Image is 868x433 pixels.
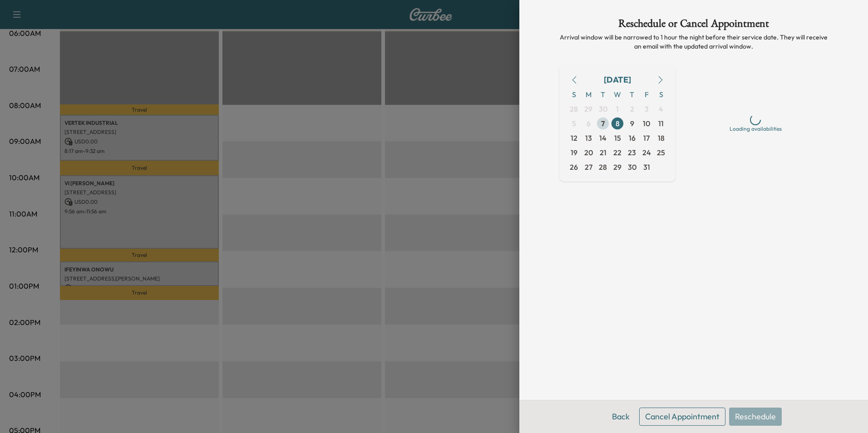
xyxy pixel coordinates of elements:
[639,408,725,426] button: Cancel Appointment
[599,103,607,114] span: 30
[616,103,619,114] span: 1
[658,133,665,143] span: 18
[730,125,782,133] div: Loading availabilities
[601,118,605,129] span: 7
[625,87,639,102] span: T
[628,147,636,158] span: 23
[581,87,596,102] span: M
[643,118,650,129] span: 10
[643,162,650,172] span: 31
[639,87,654,102] span: F
[610,87,625,102] span: W
[642,147,651,158] span: 24
[585,162,592,172] span: 27
[599,133,607,143] span: 14
[599,162,607,172] span: 28
[600,147,607,158] span: 21
[587,118,591,129] span: 6
[596,87,610,102] span: T
[659,103,663,114] span: 4
[567,87,581,102] span: S
[657,147,665,158] span: 25
[628,162,636,172] span: 30
[584,103,592,114] span: 29
[584,147,593,158] span: 20
[606,408,636,426] button: Back
[654,87,668,102] span: S
[645,103,649,114] span: 3
[570,103,578,114] span: 28
[658,118,664,129] span: 11
[585,133,592,143] span: 13
[630,118,634,129] span: 9
[616,118,620,129] span: 8
[613,162,621,172] span: 29
[629,133,636,143] span: 16
[630,103,634,114] span: 2
[570,162,578,172] span: 26
[571,133,577,143] span: 12
[572,118,576,129] span: 5
[559,18,828,33] h1: Reschedule or Cancel Appointment
[613,147,621,158] span: 22
[571,147,577,158] span: 19
[614,133,621,143] span: 15
[559,33,828,51] p: Arrival window will be narrowed to 1 hour the night before their service date. They will receive ...
[643,133,650,143] span: 17
[604,74,631,86] div: [DATE]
